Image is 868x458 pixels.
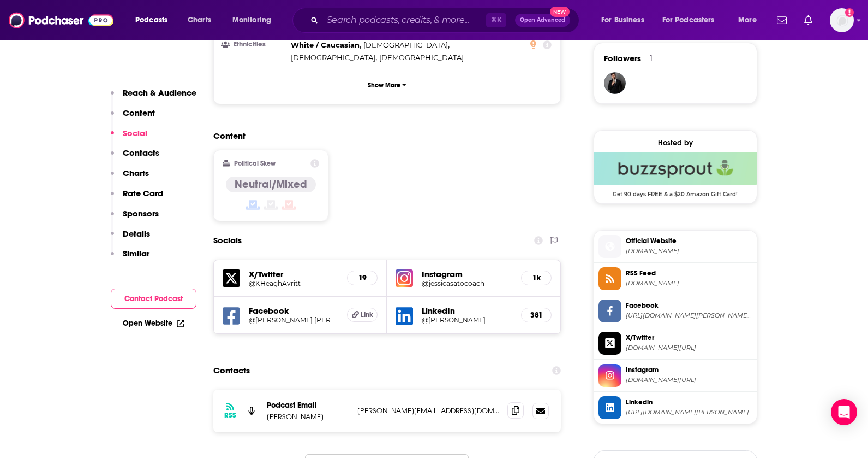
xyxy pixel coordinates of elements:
h2: Contacts [213,360,250,381]
span: RSS Feed [626,268,752,278]
span: Facebook [626,301,752,310]
button: Charts [111,168,149,188]
span: Instagram [626,365,752,375]
p: Details [123,228,150,239]
div: Open Intercom Messenger [831,399,857,425]
span: Charts [188,13,211,28]
button: Show profile menu [830,8,854,32]
span: https://www.linkedin.com/in/kristina-heagh-avritt [626,408,752,416]
button: Content [111,108,155,128]
span: ⌘ K [486,13,506,27]
img: iconImage [396,269,413,287]
a: Podchaser - Follow, Share and Rate Podcasts [9,10,113,31]
span: , [291,51,377,64]
button: Contacts [111,148,159,168]
a: Linkedin[URL][DOMAIN_NAME][PERSON_NAME] [598,396,752,419]
a: @[PERSON_NAME].[PERSON_NAME] [249,316,339,324]
a: Facebook[URL][DOMAIN_NAME][PERSON_NAME][DOMAIN_NAME][PERSON_NAME] [598,300,752,322]
div: 1 [650,54,653,63]
span: [DEMOGRAPHIC_DATA] [363,40,448,49]
h2: Socials [213,230,242,251]
h5: Facebook [249,306,339,316]
p: [PERSON_NAME][EMAIL_ADDRESS][DOMAIN_NAME] [357,406,499,415]
button: Show More [223,75,552,95]
span: Followers [604,53,641,63]
span: feeds.buzzsprout.com [626,279,752,287]
a: Official Website[DOMAIN_NAME] [598,235,752,258]
p: Similar [123,248,149,259]
button: Details [111,228,150,249]
span: , [363,39,450,51]
span: instagram.com/jessicasatocoach [626,376,752,384]
img: User Profile [830,8,854,32]
p: Charts [123,168,149,178]
a: X/Twitter[DOMAIN_NAME][URL] [598,332,752,355]
span: For Business [601,13,644,28]
button: Sponsors [111,208,159,228]
button: Similar [111,248,149,268]
span: twitter.com/KHeaghAvritt [626,344,752,352]
h5: 1k [530,273,542,283]
svg: Add a profile image [845,8,854,17]
img: Buzzsprout Deal: Get 90 days FREE & a $20 Amazon Gift Card! [594,152,757,185]
button: Rate Card [111,188,163,208]
span: X/Twitter [626,333,752,343]
div: Hosted by [594,138,757,148]
input: Search podcasts, credits, & more... [322,11,486,29]
button: open menu [128,11,182,29]
p: Content [123,108,155,118]
button: Social [111,128,147,148]
a: @jessicasatocoach [422,279,512,287]
button: Contact Podcast [111,289,196,309]
h5: 381 [530,310,542,320]
a: @KHeaghAvritt [249,279,339,287]
a: Instagram[DOMAIN_NAME][URL] [598,364,752,387]
a: Open Website [123,319,184,328]
h5: 19 [356,273,368,283]
button: Reach & Audience [111,87,196,108]
h5: Instagram [422,269,512,279]
h2: Content [213,131,553,141]
button: Open AdvancedNew [515,14,570,27]
button: open menu [655,11,731,29]
p: Contacts [123,148,159,158]
p: Reach & Audience [123,87,196,98]
img: JohirMia [604,72,626,94]
span: More [738,13,757,28]
p: Show More [368,81,400,89]
span: Open Advanced [520,17,565,23]
div: Search podcasts, credits, & more... [303,8,590,33]
a: @[PERSON_NAME] [422,316,512,324]
span: For Podcasters [662,13,715,28]
h2: Political Skew [234,160,276,167]
span: [DEMOGRAPHIC_DATA] [379,53,464,62]
a: Show notifications dropdown [773,11,791,30]
p: Social [123,128,147,138]
span: Podcasts [135,13,167,28]
span: Linkedin [626,397,752,407]
h5: LinkedIn [422,306,512,316]
button: open menu [225,11,285,29]
p: Podcast Email [267,401,349,410]
span: White / Caucasian [291,40,360,49]
span: , [291,39,361,51]
span: Monitoring [232,13,271,28]
span: Logged in as Mark.Hayward [830,8,854,32]
p: Sponsors [123,208,159,219]
span: New [550,7,570,17]
h5: X/Twitter [249,269,339,279]
span: Link [361,310,373,319]
a: Link [347,308,378,322]
button: open menu [594,11,658,29]
span: https://www.facebook.com/shelley.a.settles [626,312,752,320]
span: Get 90 days FREE & a $20 Amazon Gift Card! [594,185,757,198]
span: Official Website [626,236,752,246]
a: Show notifications dropdown [800,11,817,30]
a: Charts [181,11,218,29]
p: [PERSON_NAME] [267,412,349,421]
